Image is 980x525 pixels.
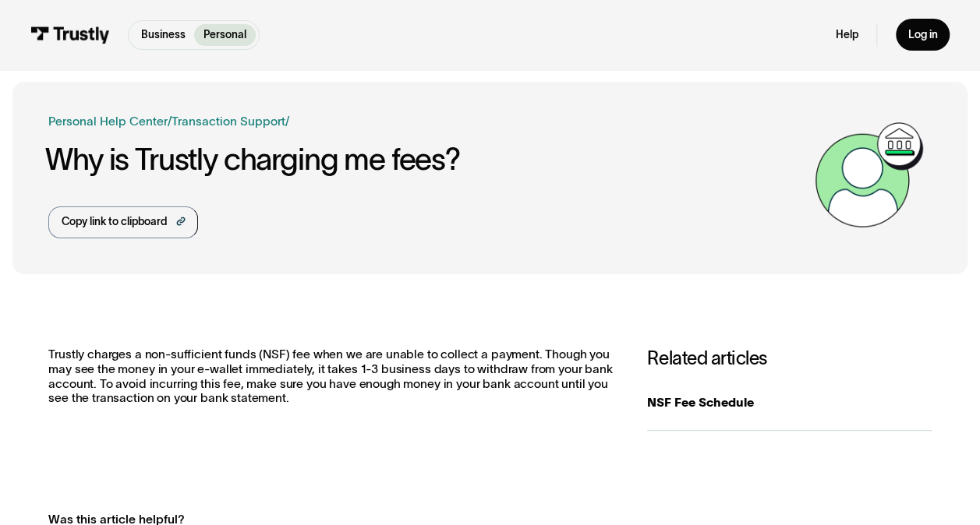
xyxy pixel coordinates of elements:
p: Business [141,27,186,44]
h1: Why is Trustly charging me fees? [45,143,806,176]
p: Trustly charges a non-sufficient funds (NSF) fee when we are unable to collect a payment. Though ... [48,347,617,406]
a: Personal Help Center [48,112,168,130]
div: / [168,112,172,130]
a: Help [836,28,858,42]
div: Copy link to clipboard [62,214,167,231]
div: Log in [907,28,937,42]
a: Log in [896,19,950,51]
a: Transaction Support [172,115,285,128]
a: NSF Fee Schedule [647,375,931,431]
img: Trustly Logo [30,26,110,43]
a: Personal [194,24,255,46]
a: Copy link to clipboard [48,206,198,238]
p: Personal [203,27,246,44]
h3: Related articles [647,347,931,369]
div: NSF Fee Schedule [647,393,931,411]
div: / [285,112,289,130]
a: Business [132,24,194,46]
